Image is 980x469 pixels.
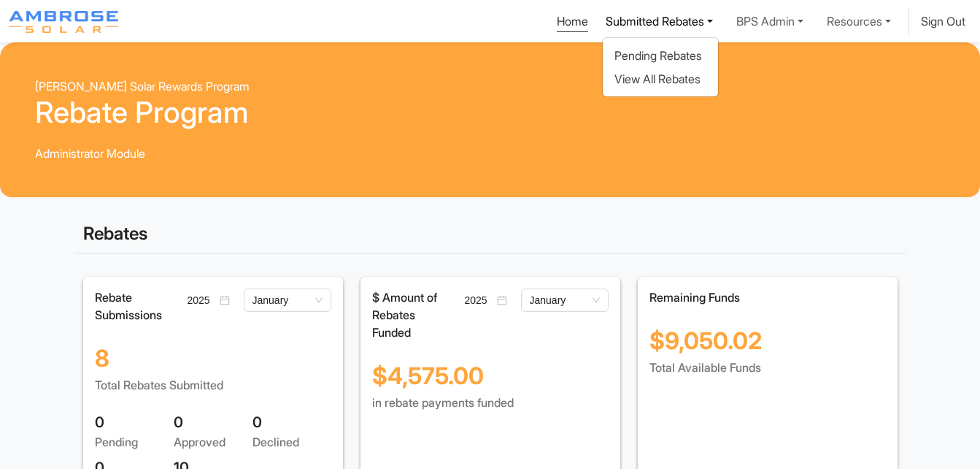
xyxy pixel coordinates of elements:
a: Home [557,14,588,32]
input: Select year [188,292,217,308]
div: Approved [174,433,252,451]
div: Administrator Module [35,145,945,162]
div: $ Amount of Rebates Funded [363,289,448,341]
div: Remaining Funds [649,289,886,306]
div: Rebate Submissions [86,289,171,324]
div: $9,050.02 [649,306,886,359]
h1: Rebate Program [35,95,945,130]
a: Sign Out [921,14,965,28]
div: 0 [252,411,331,433]
div: 0 [174,411,252,433]
a: Pending Rebates [614,47,706,64]
div: Total Rebates Submitted [95,376,331,394]
div: in rebate payments funded [372,394,609,411]
div: Submitted Rebates [602,37,719,97]
img: Program logo [9,11,118,33]
a: View All Rebates [614,70,706,88]
div: [PERSON_NAME] Solar Rewards Program [35,77,945,95]
div: Declined [252,433,331,451]
span: January [252,289,323,311]
input: Select year [465,292,494,308]
span: January [530,289,600,311]
div: Rebates [74,215,906,253]
div: 8 [95,324,331,376]
a: Resources [821,7,897,36]
div: 0 [95,411,174,433]
div: $4,575.00 [372,341,609,394]
a: BPS Admin [730,7,809,36]
a: Submitted Rebates [600,7,719,36]
div: Total Available Funds [649,359,886,376]
div: Pending [95,433,174,451]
